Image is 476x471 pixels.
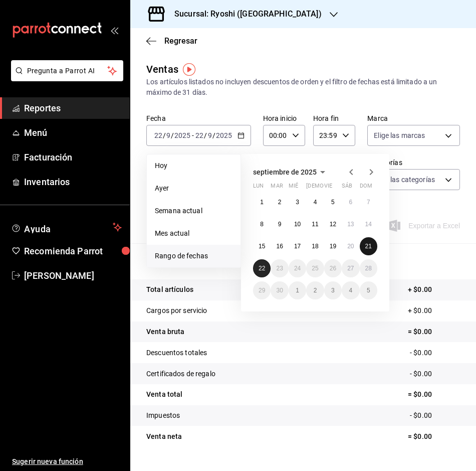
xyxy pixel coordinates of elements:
[278,221,282,228] abbr: 9 de septiembre de 2025
[24,126,122,139] span: Menú
[342,259,359,277] button: 27 de septiembre de 2025
[146,327,184,337] p: Venta bruta
[166,131,171,139] input: --
[253,281,271,299] button: 29 de septiembre de 2025
[342,183,352,193] abbr: sábado
[253,168,317,176] span: septiembre de 2025
[331,199,335,206] abbr: 5 de septiembre de 2025
[324,259,342,277] button: 26 de septiembre de 2025
[313,115,355,122] label: Hora fin
[253,237,271,255] button: 15 de septiembre de 2025
[410,410,460,421] p: - $0.00
[331,287,335,294] abbr: 3 de octubre de 2025
[24,244,122,258] span: Recomienda Parrot
[306,183,365,193] abbr: jueves
[306,237,324,255] button: 18 de septiembre de 2025
[349,199,352,206] abbr: 6 de septiembre de 2025
[207,131,212,139] input: --
[276,265,283,272] abbr: 23 de septiembre de 2025
[260,221,264,228] abbr: 8 de septiembre de 2025
[24,221,109,233] span: Ayuda
[342,237,359,255] button: 20 de septiembre de 2025
[312,243,318,250] abbr: 18 de septiembre de 2025
[289,183,298,193] abbr: miércoles
[163,131,166,139] span: /
[260,199,264,206] abbr: 1 de septiembre de 2025
[408,389,460,400] p: = $0.00
[408,284,460,295] p: + $0.00
[367,199,370,206] abbr: 7 de septiembre de 2025
[24,269,122,282] span: [PERSON_NAME]
[360,193,377,211] button: 7 de septiembre de 2025
[294,243,301,250] abbr: 17 de septiembre de 2025
[306,193,324,211] button: 4 de septiembre de 2025
[271,193,288,211] button: 2 de septiembre de 2025
[324,215,342,233] button: 12 de septiembre de 2025
[408,431,460,442] p: = $0.00
[146,348,207,358] p: Descuentos totales
[289,281,306,299] button: 1 de octubre de 2025
[360,281,377,299] button: 5 de octubre de 2025
[324,281,342,299] button: 3 de octubre de 2025
[146,369,215,379] p: Certificados de regalo
[146,410,180,421] p: Impuestos
[253,193,271,211] button: 1 de septiembre de 2025
[324,237,342,255] button: 19 de septiembre de 2025
[195,131,204,139] input: --
[271,237,288,255] button: 16 de septiembre de 2025
[374,130,425,140] span: Elige las marcas
[24,101,122,115] span: Reportes
[271,215,288,233] button: 9 de septiembre de 2025
[212,131,215,139] span: /
[342,215,359,233] button: 13 de septiembre de 2025
[367,287,370,294] abbr: 5 de octubre de 2025
[215,131,232,139] input: ----
[27,66,108,76] span: Pregunta a Parrot AI
[349,287,352,294] abbr: 4 de octubre de 2025
[324,193,342,211] button: 5 de septiembre de 2025
[330,265,336,272] abbr: 26 de septiembre de 2025
[259,243,265,250] abbr: 15 de septiembre de 2025
[296,287,299,294] abbr: 1 de octubre de 2025
[324,183,332,193] abbr: viernes
[259,287,265,294] abbr: 29 de septiembre de 2025
[146,62,178,77] div: Ventas
[289,259,306,277] button: 24 de septiembre de 2025
[24,175,122,189] span: Inventarios
[410,369,460,379] p: - $0.00
[342,193,359,211] button: 6 de septiembre de 2025
[110,26,118,34] button: open_drawer_menu
[146,284,193,295] p: Total artículos
[171,131,174,139] span: /
[408,327,460,337] p: = $0.00
[278,199,282,206] abbr: 2 de septiembre de 2025
[146,389,182,400] p: Venta total
[253,183,264,193] abbr: lunes
[312,265,318,272] abbr: 25 de septiembre de 2025
[155,206,232,216] span: Semana actual
[312,221,318,228] abbr: 11 de septiembre de 2025
[314,287,317,294] abbr: 2 de octubre de 2025
[146,431,182,442] p: Venta neta
[164,36,197,46] span: Regresar
[276,243,283,250] abbr: 16 de septiembre de 2025
[7,73,123,83] a: Pregunta a Parrot AI
[192,131,194,139] span: -
[365,243,372,250] abbr: 21 de septiembre de 2025
[166,8,322,20] h3: Sucursal: Ryoshi ([GEOGRAPHIC_DATA])
[146,77,460,98] div: Los artículos listados no incluyen descuentos de orden y el filtro de fechas está limitado a un m...
[306,215,324,233] button: 11 de septiembre de 2025
[146,115,251,122] label: Fecha
[146,305,207,316] p: Cargos por servicio
[360,237,377,255] button: 21 de septiembre de 2025
[12,456,122,467] span: Sugerir nueva función
[155,161,232,171] span: Hoy
[11,60,123,81] button: Pregunta a Parrot AI
[183,63,195,76] img: Tooltip marker
[146,36,197,46] button: Regresar
[367,115,460,122] label: Marca
[360,215,377,233] button: 14 de septiembre de 2025
[271,183,283,193] abbr: martes
[289,237,306,255] button: 17 de septiembre de 2025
